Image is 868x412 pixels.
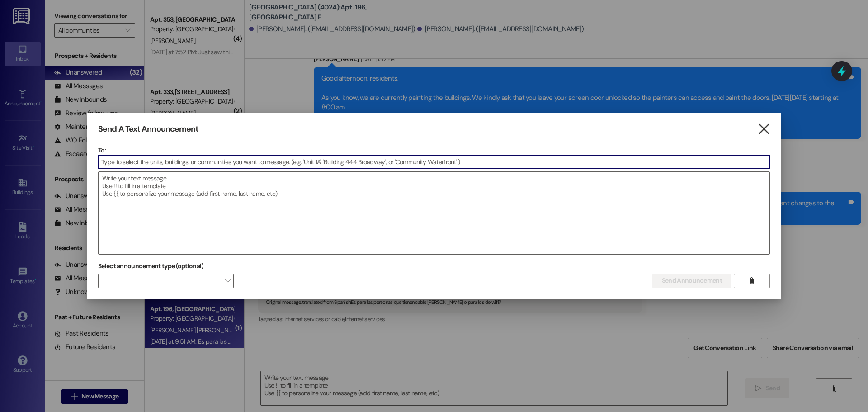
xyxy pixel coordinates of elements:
[99,155,769,169] input: Type to select the units, buildings, or communities you want to message. (e.g. 'Unit 1A', 'Buildi...
[98,259,204,273] label: Select announcement type (optional)
[662,276,722,285] span: Send Announcement
[98,124,198,134] h3: Send A Text Announcement
[748,277,755,284] i: 
[758,124,770,134] i: 
[652,274,731,288] button: Send Announcement
[98,146,770,155] p: To:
